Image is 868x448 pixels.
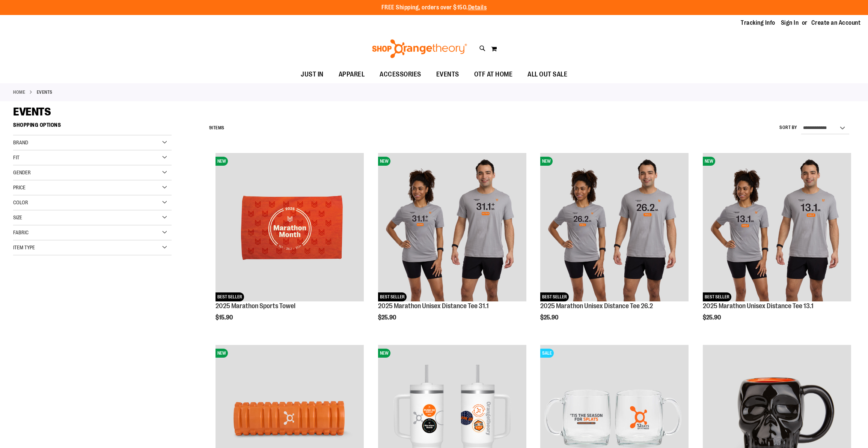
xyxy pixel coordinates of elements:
[378,292,407,301] span: BEST SELLER
[703,314,722,321] span: $25.90
[381,3,487,12] p: FREE Shipping, orders over $150.
[13,139,28,145] span: Brand
[301,66,324,83] span: JUST IN
[540,153,689,302] a: 2025 Marathon Unisex Distance Tee 26.2NEWBEST SELLER
[540,349,554,358] span: SALE
[215,349,228,358] span: NEW
[339,66,365,83] span: APPAREL
[540,157,553,166] span: NEW
[13,229,29,235] span: Fabric
[13,214,22,220] span: Size
[474,66,513,83] span: OTF AT HOME
[13,244,35,250] span: Item Type
[215,153,364,302] a: 2025 Marathon Sports TowelNEWBEST SELLER
[378,157,390,166] span: NEW
[378,302,489,310] a: 2025 Marathon Unisex Distance Tee 31.1
[378,153,526,302] a: 2025 Marathon Unisex Distance Tee 31.1NEWBEST SELLER
[703,302,814,310] a: 2025 Marathon Unisex Distance Tee 13.1
[699,149,855,340] div: product
[378,349,390,358] span: NEW
[380,66,421,83] span: ACCESSORIES
[703,153,851,302] a: 2025 Marathon Unisex Distance Tee 13.1NEWBEST SELLER
[378,153,526,301] img: 2025 Marathon Unisex Distance Tee 31.1
[215,302,295,310] a: 2025 Marathon Sports Towel
[378,314,397,321] span: $25.90
[215,153,364,301] img: 2025 Marathon Sports Towel
[13,118,172,135] strong: Shopping Options
[468,4,487,11] a: Details
[374,149,530,340] div: product
[215,314,234,321] span: $15.90
[13,154,20,160] span: Fit
[781,19,799,27] a: Sign In
[703,292,731,301] span: BEST SELLER
[371,39,468,58] img: Shop Orangetheory
[13,199,28,205] span: Color
[212,149,368,340] div: product
[37,89,53,96] strong: EVENTS
[215,157,228,166] span: NEW
[13,184,26,190] span: Price
[741,19,775,27] a: Tracking Info
[13,169,31,175] span: Gender
[540,153,689,301] img: 2025 Marathon Unisex Distance Tee 26.2
[536,149,692,340] div: product
[436,66,459,83] span: EVENTS
[703,153,851,301] img: 2025 Marathon Unisex Distance Tee 13.1
[209,122,225,134] h2: Items
[527,66,567,83] span: ALL OUT SALE
[540,302,653,310] a: 2025 Marathon Unisex Distance Tee 26.2
[703,157,715,166] span: NEW
[811,19,861,27] a: Create an Account
[540,292,569,301] span: BEST SELLER
[779,124,797,131] label: Sort By
[13,105,51,118] span: EVENTS
[540,314,559,321] span: $25.90
[215,292,244,301] span: BEST SELLER
[13,89,25,96] a: Home
[209,125,212,130] span: 9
